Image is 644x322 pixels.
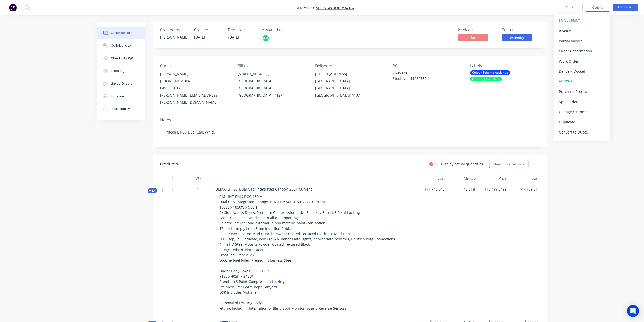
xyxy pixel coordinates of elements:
div: Tracking [111,69,125,73]
button: Split Order [554,97,610,107]
div: Invoice [559,27,606,34]
div: EMAIL / PRINT [559,17,606,24]
button: Linked Orders [97,77,145,90]
button: Profitability [97,103,145,115]
div: Bill to [238,64,307,68]
button: Duplicate [554,117,610,127]
span: [DATE] [228,35,239,40]
span: 43.51% [449,186,476,192]
span: [DATE] [194,35,205,40]
div: Change customer [559,108,606,116]
span: Order #1199 - [290,5,316,10]
div: Colour Scheme Assigned [470,70,510,75]
div: Notes [160,118,540,122]
div: [STREET_ADDRESS] [315,70,384,78]
div: Ordering Complete [470,77,502,81]
div: 2S36978 Stock No. 11262839 [393,70,456,81]
img: Factory [9,4,17,11]
button: Order details [97,27,145,39]
div: Convert to Quote [559,128,606,136]
button: Show / Hide columns [489,160,528,168]
button: Tracking [97,65,145,77]
span: $14,189.61 [511,186,538,192]
span: Assembly [502,34,532,41]
div: Archive [559,139,606,146]
div: [PERSON_NAME] [160,34,188,40]
button: Order Confirmation [554,46,610,56]
div: [PHONE_NUMBER] [160,78,230,85]
span: No [458,34,488,41]
button: Change customer [554,107,610,117]
div: ACTIONS [559,78,606,85]
div: [GEOGRAPHIC_DATA], [GEOGRAPHIC_DATA], [GEOGRAPHIC_DATA], 4107 [315,78,384,99]
button: ACTIONS [554,76,610,86]
div: [PERSON_NAME][PHONE_NUMBER]0459 881 175[PERSON_NAME][EMAIL_ADDRESS][PERSON_NAME][DOMAIN_NAME] [160,70,230,106]
button: EMAIL / PRINT [554,15,610,26]
div: [PERSON_NAME][EMAIL_ADDRESS][PERSON_NAME][DOMAIN_NAME] [160,92,230,106]
div: Work Order [559,58,606,65]
div: Markup [447,173,478,183]
div: Split Order [559,98,606,105]
div: Timeline [111,94,124,99]
div: Delivery Docket [559,68,606,75]
div: PO [393,64,462,68]
button: Assembly [502,34,532,42]
div: Qty [183,173,213,183]
div: Total [509,173,540,183]
div: Collaborate [111,43,131,48]
div: [GEOGRAPHIC_DATA], [GEOGRAPHIC_DATA], [GEOGRAPHIC_DATA], 4127 [238,78,307,99]
button: Close [557,4,582,11]
div: [PERSON_NAME] [160,70,230,78]
div: Status [502,28,540,32]
div: Order Confirmation [559,47,606,55]
div: Labels [470,64,539,68]
div: Contact [160,64,230,68]
span: 1 [197,186,199,192]
div: Invoiced [458,28,496,32]
div: Created by [160,28,188,32]
div: Purchase Products [559,88,606,95]
div: Partial Invoice [559,37,606,45]
button: AM [262,34,269,42]
button: Edit Order [613,4,638,11]
button: Options [585,4,610,12]
div: [STREET_ADDRESS] [238,70,307,78]
button: Work Order [554,56,610,66]
button: Partial Invoice [554,36,610,46]
button: Convert to Quote [554,127,610,137]
div: Price [478,173,509,183]
span: DMAX/ BT-50, Dual Cab, Integrated Canopy, 2021-Current [215,187,312,192]
div: Required [228,28,256,32]
div: Order details [111,31,132,35]
a: Springwood Mazda [316,5,354,10]
button: Purchase Products [554,86,610,97]
button: Checklists 0/0 [97,52,145,65]
div: Tritech BT-50 Dual Cab, White [160,124,540,140]
span: $11,745.043 [418,186,445,192]
div: 0459 881 175 [160,85,230,92]
button: Collaborate [97,39,145,52]
div: Linked Orders [111,81,133,86]
div: Assigned to [262,28,313,32]
button: Delivery Docket [554,66,610,76]
div: Duplicate [559,118,606,126]
span: $16,499.5499 [480,186,507,192]
div: [STREET_ADDRESS][GEOGRAPHIC_DATA], [GEOGRAPHIC_DATA], [GEOGRAPHIC_DATA], 4127 [238,70,307,99]
span: CAN-INT-DMX-DCC-180-V1 Dual Cab, Integrated Canopy, Isuzu DMAX/BT-50, 2021-Current 1800L x 1850W ... [219,194,395,311]
div: Cost [416,173,447,183]
div: Checklists 0/0 [111,56,133,61]
div: Products [160,161,178,167]
button: Invoice [554,26,610,36]
label: Display actual quantities [441,161,483,167]
button: Archive [554,137,610,147]
div: Created [194,28,222,32]
button: Timeline [97,90,145,103]
span: Kit [149,189,156,193]
div: Profitability [111,107,130,111]
div: Open Intercom Messenger [627,305,639,317]
div: [STREET_ADDRESS][GEOGRAPHIC_DATA], [GEOGRAPHIC_DATA], [GEOGRAPHIC_DATA], 4107 [315,70,384,99]
div: Deliver to [315,64,384,68]
div: Kit [148,188,157,193]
